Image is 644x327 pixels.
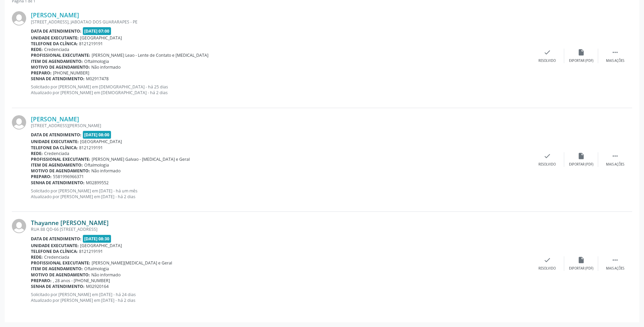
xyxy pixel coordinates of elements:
div: Exportar (PDF) [569,162,593,167]
div: Exportar (PDF) [569,58,593,63]
b: Item de agendamento: [31,266,83,272]
span: [PERSON_NAME] Galvao - [MEDICAL_DATA] e Geral [92,156,190,162]
span: M02920164 [86,283,109,289]
span: Credenciada [44,47,69,52]
div: Resolvido [538,162,556,167]
span: Não informado [91,168,121,174]
b: Profissional executante: [31,52,90,58]
b: Data de atendimento: [31,28,81,34]
b: Unidade executante: [31,35,79,41]
span: Não informado [91,272,121,278]
span: [GEOGRAPHIC_DATA] [80,35,122,41]
i:  [611,152,619,160]
b: Preparo: [31,278,52,283]
a: [PERSON_NAME] [31,11,79,19]
span: [DATE] 07:00 [83,27,111,35]
img: img [12,115,26,130]
span: [GEOGRAPHIC_DATA] [80,243,122,248]
b: Rede: [31,47,43,52]
b: Unidade executante: [31,139,79,144]
b: Item de agendamento: [31,162,83,168]
p: Solicitado por [PERSON_NAME] em [DEMOGRAPHIC_DATA] - há 25 dias Atualizado por [PERSON_NAME] em [... [31,84,530,96]
a: [PERSON_NAME] [31,115,79,123]
a: Thayanne [PERSON_NAME] [31,219,109,226]
b: Data de atendimento: [31,236,81,242]
b: Senha de atendimento: [31,180,85,186]
div: Mais ações [606,266,624,271]
span: [DATE] 08:30 [83,235,111,243]
b: Data de atendimento: [31,132,81,138]
b: Motivo de agendamento: [31,272,90,278]
b: Senha de atendimento: [31,283,85,289]
span: [PHONE_NUMBER] [53,70,89,76]
b: Telefone da clínica: [31,145,78,151]
span: [DATE] 08:00 [83,131,111,139]
i: insert_drive_file [577,152,585,160]
p: Solicitado por [PERSON_NAME] em [DATE] - há 24 dias Atualizado por [PERSON_NAME] em [DATE] - há 2... [31,292,530,303]
div: Exportar (PDF) [569,266,593,271]
span: [PERSON_NAME] Leao - Lente de Contato e [MEDICAL_DATA] [92,52,208,58]
span: Oftalmologia [84,266,109,272]
i:  [611,49,619,56]
b: Telefone da clínica: [31,248,78,254]
i:  [611,256,619,264]
i: check [544,152,551,160]
p: Solicitado por [PERSON_NAME] em [DATE] - há um mês Atualizado por [PERSON_NAME] em [DATE] - há 2 ... [31,188,530,200]
span: 8121219191 [79,41,103,47]
b: Senha de atendimento: [31,76,85,82]
div: RUA 88 QD-66 [STREET_ADDRESS] [31,226,530,232]
span: Oftalmologia [84,58,109,64]
div: Resolvido [538,58,556,63]
span: Oftalmologia [84,162,109,168]
i: check [544,256,551,264]
i: check [544,49,551,56]
img: img [12,219,26,233]
i: insert_drive_file [577,256,585,264]
b: Telefone da clínica: [31,41,78,47]
span: Credenciada [44,254,69,260]
span: [GEOGRAPHIC_DATA] [80,139,122,144]
span: Credenciada [44,151,69,156]
i: insert_drive_file [577,49,585,56]
b: Preparo: [31,174,52,179]
div: Resolvido [538,266,556,271]
span: 8121219191 [79,145,103,151]
b: Unidade executante: [31,243,79,248]
span: M02899552 [86,180,109,186]
span: Não informado [91,64,121,70]
b: Profissional executante: [31,156,90,162]
span: 5581996966371 [53,174,84,179]
div: Mais ações [606,58,624,63]
b: Motivo de agendamento: [31,64,90,70]
b: Preparo: [31,70,52,76]
span: M02917478 [86,76,109,82]
div: [STREET_ADDRESS][PERSON_NAME] [31,123,530,128]
b: Item de agendamento: [31,58,83,64]
img: img [12,11,26,25]
div: [STREET_ADDRESS], JABOATAO DOS GUARARAPES - PE [31,19,530,25]
span: 8121219191 [79,248,103,254]
b: Motivo de agendamento: [31,168,90,174]
div: Mais ações [606,162,624,167]
b: Profissional executante: [31,260,90,266]
span: , 28 anos - [PHONE_NUMBER] [53,278,110,283]
span: [PERSON_NAME][MEDICAL_DATA] e Geral [92,260,172,266]
b: Rede: [31,151,43,156]
b: Rede: [31,254,43,260]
